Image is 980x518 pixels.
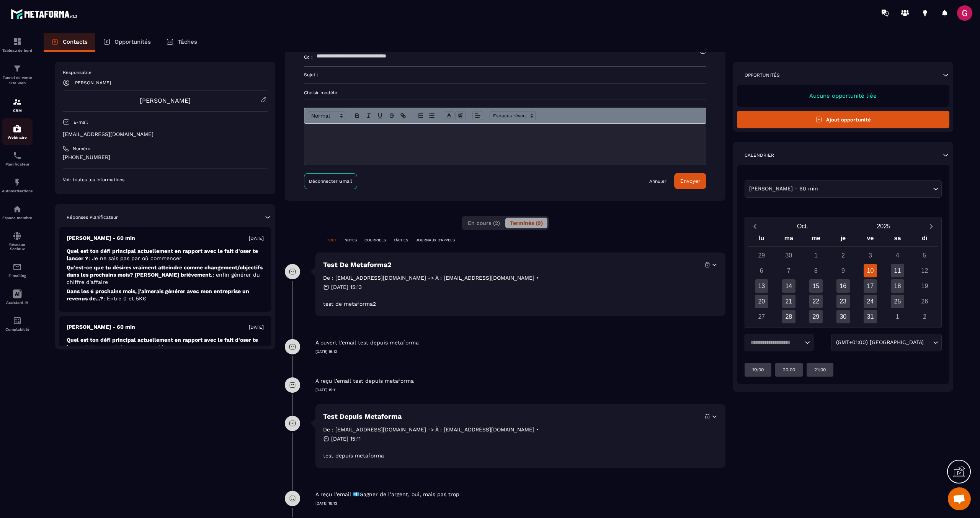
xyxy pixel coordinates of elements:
div: 2 [836,249,850,262]
p: Réponses Planificateur [67,214,118,220]
button: Ajout opportunité [737,111,949,128]
span: [EMAIL_ADDRESS][DOMAIN_NAME] [444,273,534,282]
span: [PERSON_NAME] - 60 min [748,185,820,193]
div: 10 [864,264,877,277]
p: Webinaire [2,135,33,139]
div: 31 [864,310,877,323]
p: [DATE] 15:13 [331,282,362,292]
div: 15 [809,279,823,293]
span: : Je ne sais pas par où commencer [88,255,181,261]
div: 12 [918,264,931,277]
p: E-mail [73,119,88,125]
div: je [830,233,857,246]
div: 6 [755,264,768,277]
div: 20 [755,295,768,308]
div: 4 [891,249,904,262]
a: automationsautomationsAutomatisations [2,172,33,199]
img: automations [13,124,22,133]
span: (GMT+01:00) [GEOGRAPHIC_DATA] [834,338,925,347]
img: formation [13,97,22,107]
img: automations [13,205,22,214]
div: 28 [782,310,795,323]
div: 9 [836,264,850,277]
p: [DATE] 15:11 [331,434,361,443]
div: 30 [782,249,795,262]
p: Tâches [178,38,197,45]
span: Terminés (9) [510,220,543,226]
div: 18 [891,279,904,293]
div: 2 [918,310,931,323]
span: En cours (2) [468,220,500,226]
p: test depuis metaforma [323,412,402,421]
img: formation [13,64,22,73]
a: Annuler [649,178,666,184]
img: logo [11,7,80,21]
a: schedulerschedulerPlanificateur [2,145,33,172]
a: accountantaccountantComptabilité [2,310,33,337]
a: social-networksocial-networkRéseaux Sociaux [2,226,33,257]
p: [DATE] 15:12 [315,349,725,354]
p: Contacts [63,38,88,45]
a: [PERSON_NAME] [140,97,191,104]
div: 24 [864,295,877,308]
p: A reçu l’email test depuis metaforma [315,377,414,385]
div: 14 [782,279,795,293]
p: Numéro [73,146,90,152]
p: [PERSON_NAME] - 60 min [67,234,135,242]
p: Tableau de bord [2,48,33,52]
p: Responsable [63,69,268,75]
img: email [13,262,22,272]
button: Open months overlay [762,220,843,233]
div: 8 [809,264,823,277]
p: A reçu l’email 💶Gagner de l’argent, oui, mais pas trop [315,491,459,498]
div: ve [857,233,884,246]
a: Contacts [44,33,95,52]
div: 11 [891,264,904,277]
div: 1 [809,249,823,262]
div: 29 [755,249,768,262]
div: Calendar wrapper [748,233,938,323]
p: Quel est ton défi principal actuellement en rapport avec le fait d'oser te lancer ? [67,336,264,351]
div: lu [748,233,775,246]
a: emailemailE-mailing [2,257,33,284]
a: formationformationTableau de bord [2,31,33,58]
button: Next month [924,221,938,231]
div: 1 [891,310,904,323]
img: formation [13,37,22,46]
input: Search for option [748,339,803,346]
p: De : [EMAIL_ADDRESS][DOMAIN_NAME] -> À : • [323,273,716,282]
p: 20:00 [783,367,795,373]
p: TÂCHES [394,238,408,243]
p: [DATE] 18:13 [315,501,725,506]
div: Search for option [745,180,942,198]
a: Déconnecter Gmail [304,173,357,189]
p: Voir toutes les informations [63,177,268,183]
div: 30 [836,310,850,323]
p: 19:00 [752,367,764,373]
a: automationsautomationsEspace membre [2,199,33,226]
p: Calendrier [745,152,774,158]
p: Cc : [304,54,313,60]
p: test depuis metaforma [323,451,718,460]
div: 17 [864,279,877,293]
p: CRM [2,108,33,113]
p: [PERSON_NAME] - 60 min [67,323,135,331]
img: automations [13,178,22,187]
p: Dans les 6 prochains mois, j'aimerais générer avec mon entreprise un revenus de...? [67,288,264,302]
p: [EMAIL_ADDRESS][DOMAIN_NAME] [63,131,268,138]
a: Tâches [158,33,205,52]
p: Opportunités [114,38,151,45]
button: Previous month [748,221,762,231]
p: Qu'est-ce que tu désires vraiment atteindre comme changement/objectifs dans les prochains mois? [... [67,264,264,286]
button: Open years overlay [843,220,924,233]
img: scheduler [13,151,22,160]
div: ma [775,233,802,246]
a: Opportunités [95,33,158,52]
div: 16 [836,279,850,293]
div: Search for option [745,334,813,351]
div: me [802,233,830,246]
a: formationformationTunnel de vente Site web [2,58,33,92]
p: Espace membre [2,216,33,220]
div: Search for option [831,334,942,351]
img: accountant [13,316,22,325]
